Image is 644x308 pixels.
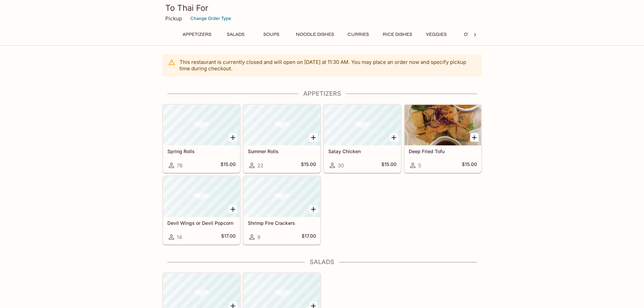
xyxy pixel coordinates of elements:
button: Add Devil Wings or Devil Popcorn [229,205,237,213]
p: Pickup [165,15,182,22]
button: Add Summer Rolls [309,133,318,142]
a: Shrimp Fire Crackers9$17.00 [243,176,320,244]
h5: Shrimp Fire Crackers [248,220,316,226]
h5: Spring Rolls [167,148,236,154]
h5: Satay Chicken [328,148,397,154]
a: Devil Wings or Devil Popcorn14$17.00 [163,176,240,244]
button: Add Deep Fried Tofu [470,133,479,142]
p: This restaurant is currently closed and will open on [DATE] at 11:30 AM . You may place an order ... [180,59,476,72]
span: 5 [418,162,421,169]
h5: $15.00 [462,161,477,169]
div: Devil Wings or Devil Popcorn [163,176,240,217]
button: Add Satay Chicken [390,133,398,142]
button: Salads [220,30,251,39]
div: Deep Fried Tofu [405,105,481,145]
button: Soups [256,30,287,39]
h5: Devil Wings or Devil Popcorn [167,220,236,226]
div: Shrimp Fire Crackers [244,176,320,217]
button: Other [457,30,487,39]
button: Noodle Dishes [292,30,338,39]
h4: Appetizers [163,90,482,97]
button: Add Shrimp Fire Crackers [309,205,318,213]
h5: Deep Fried Tofu [409,148,477,154]
button: Change Order Type [187,13,234,24]
div: Spring Rolls [163,105,240,145]
a: Spring Rolls78$15.00 [163,104,240,173]
button: Curries [343,30,374,39]
h5: $17.00 [221,233,236,241]
a: Satay Chicken30$15.00 [324,104,401,173]
div: Summer Rolls [244,105,320,145]
h4: Salads [163,258,482,266]
a: Deep Fried Tofu5$15.00 [404,104,481,173]
span: 30 [338,162,344,169]
h3: To Thai For [165,3,479,13]
div: Satay Chicken [324,105,401,145]
button: Veggies [421,30,452,39]
span: 78 [177,162,183,169]
h5: $15.00 [381,161,397,169]
button: Rice Dishes [379,30,416,39]
button: Appetizers [179,30,215,39]
h5: $17.00 [302,233,316,241]
span: 9 [257,234,260,240]
a: Summer Rolls22$15.00 [243,104,320,173]
span: 22 [257,162,263,169]
h5: $15.00 [301,161,316,169]
button: Add Spring Rolls [229,133,237,142]
h5: $15.00 [220,161,236,169]
h5: Summer Rolls [248,148,316,154]
span: 14 [177,234,182,240]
